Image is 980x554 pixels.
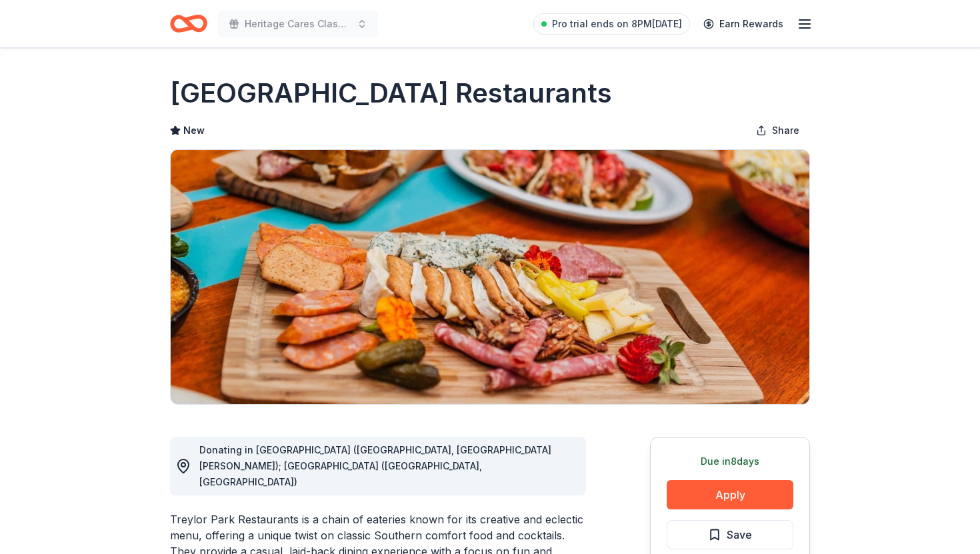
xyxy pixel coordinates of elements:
[552,16,682,32] span: Pro trial ends on 8PM[DATE]
[199,444,551,487] span: Donating in [GEOGRAPHIC_DATA] ([GEOGRAPHIC_DATA], [GEOGRAPHIC_DATA][PERSON_NAME]); [GEOGRAPHIC_DA...
[170,8,207,39] a: Home
[667,480,793,509] button: Apply
[727,526,752,543] span: Save
[171,150,809,404] img: Image for Treylor Park Restaurants
[695,12,791,36] a: Earn Rewards
[533,13,690,35] a: Pro trial ends on 8PM[DATE]
[183,123,205,138] span: New
[218,11,378,37] button: Heritage Cares Classic Golf Tournament
[245,16,351,32] span: Heritage Cares Classic Golf Tournament
[667,520,793,549] button: Save
[745,117,810,144] button: Share
[170,75,612,112] h1: [GEOGRAPHIC_DATA] Restaurants
[667,453,793,469] div: Due in 8 days
[772,123,799,138] span: Share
